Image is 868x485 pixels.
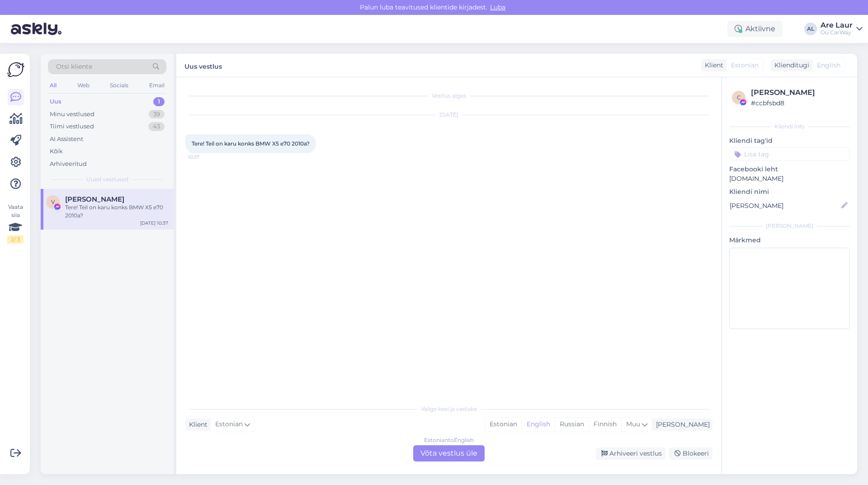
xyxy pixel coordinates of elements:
[86,175,128,184] span: Uued vestlused
[56,62,92,71] span: Otsi kliente
[669,447,712,460] div: Blokeeri
[485,418,522,431] div: Estonian
[75,80,91,91] div: Web
[729,187,850,197] p: Kliendi nimi
[147,80,166,91] div: Email
[729,222,850,230] div: [PERSON_NAME]
[737,94,741,101] span: c
[729,174,850,184] p: [DOMAIN_NAME]
[701,61,723,70] div: Klient
[7,61,24,78] img: Askly Logo
[626,420,640,428] span: Muu
[751,98,847,108] div: # ccbfsbd8
[731,61,759,70] span: Estonian
[413,445,485,461] div: Võta vestlus üle
[188,154,222,160] span: 10:37
[729,122,850,131] div: Kliendi info
[65,203,168,220] div: Tere! Teil on karu konks BMW X5 e70 2010a?
[730,201,840,211] input: Lisa nimi
[185,92,712,100] div: Vestlus algas
[771,61,809,70] div: Klienditugi
[48,80,58,91] div: All
[522,418,555,431] div: English
[555,418,589,431] div: Russian
[7,203,24,244] div: Vaata siia
[185,111,712,119] div: [DATE]
[184,59,222,71] label: Uus vestlus
[108,80,130,91] div: Socials
[50,110,94,119] div: Minu vestlused
[149,110,165,119] div: 39
[652,420,710,429] div: [PERSON_NAME]
[817,61,840,70] span: English
[153,97,165,106] div: 1
[140,220,168,226] div: [DATE] 10:37
[487,3,508,11] span: Luba
[821,22,863,36] a: Are LaurOü CarWay
[50,147,63,156] div: Kõik
[50,97,61,106] div: Uus
[729,165,850,174] p: Facebooki leht
[729,136,850,146] p: Kliendi tag'id
[729,147,850,161] input: Lisa tag
[50,135,83,144] div: AI Assistent
[804,23,817,35] div: AL
[424,436,474,444] div: Estonian to English
[729,235,850,245] p: Märkmed
[596,447,665,460] div: Arhiveeri vestlus
[51,198,55,205] span: V
[751,87,847,98] div: [PERSON_NAME]
[50,160,87,169] div: Arhiveeritud
[192,140,310,147] span: Tere! Teil on karu konks BMW X5 e70 2010a?
[7,235,24,244] div: 2 / 3
[589,418,621,431] div: Finnish
[50,122,94,131] div: Tiimi vestlused
[185,420,208,429] div: Klient
[821,22,853,29] div: Are Laur
[148,122,165,131] div: 43
[185,405,712,413] div: Valige keel ja vastake
[65,195,124,203] span: Vladimir Tirusk
[215,419,243,429] span: Estonian
[821,29,853,36] div: Oü CarWay
[727,21,783,37] div: Aktiivne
